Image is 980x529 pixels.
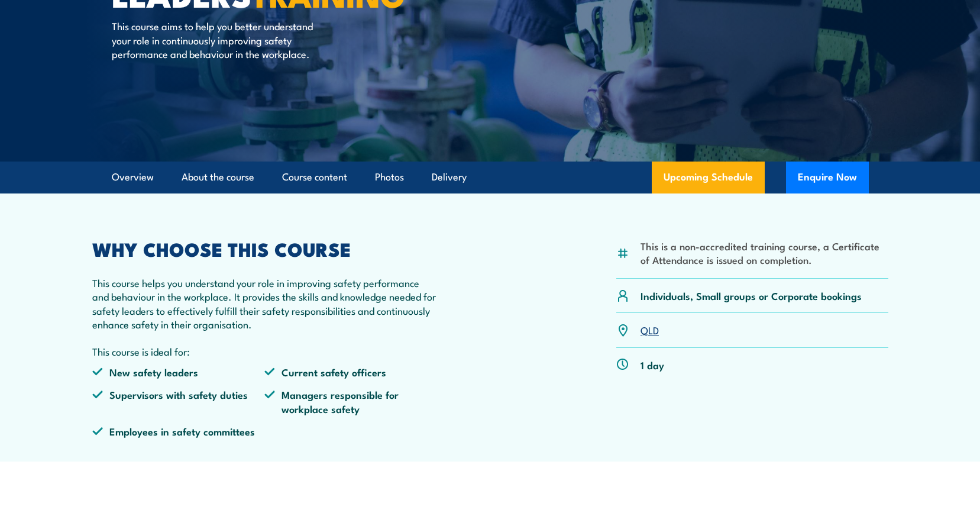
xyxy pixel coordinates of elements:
[92,240,438,257] h2: WHY CHOOSE THIS COURSE
[92,388,265,415] li: Supervisors with safety duties
[112,162,154,193] a: Overview
[652,162,765,193] a: Upcoming Schedule
[641,239,888,267] li: This is a non-accredited training course, a Certificate of Attendance is issued on completion.
[92,365,265,379] li: New safety leaders
[641,358,664,372] p: 1 day
[375,162,404,193] a: Photos
[432,162,467,193] a: Delivery
[92,276,438,331] p: This course helps you understand your role in improving safety performance and behaviour in the w...
[92,344,438,358] p: This course is ideal for:
[112,19,328,60] p: This course aims to help you better understand your role in continuously improving safety perform...
[641,322,659,337] a: QLD
[641,289,862,302] p: Individuals, Small groups or Corporate bookings
[282,162,347,193] a: Course content
[264,365,437,379] li: Current safety officers
[786,162,869,193] button: Enquire Now
[92,424,265,438] li: Employees in safety committees
[182,162,254,193] a: About the course
[264,388,437,415] li: Managers responsible for workplace safety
